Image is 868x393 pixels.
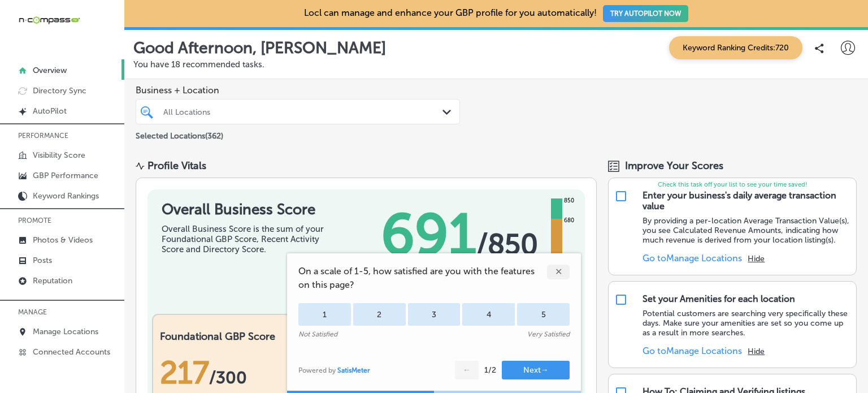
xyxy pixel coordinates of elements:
[33,171,98,180] p: GBP Performance
[643,346,742,356] a: Go toManage Locations
[136,127,223,141] p: Selected Locations ( 362 )
[527,330,570,338] div: Very Satisfied
[462,303,515,326] div: 4
[33,191,99,201] p: Keyword Rankings
[298,265,547,292] span: On a scale of 1-5, how satisfied are you with the features on this page?
[33,66,67,75] p: Overview
[33,150,85,160] p: Visibility Score
[163,107,444,116] div: All Locations
[33,347,110,357] p: Connected Accounts
[502,361,570,379] button: Next→
[33,256,52,265] p: Posts
[643,253,742,264] a: Go toManage Locations
[136,85,460,96] span: Business + Location
[669,36,802,59] span: Keyword Ranking Credits: 720
[353,303,406,326] div: 2
[643,216,850,245] p: By providing a per-location Average Transaction Value(s), you see Calculated Revenue Amounts, ind...
[748,347,765,356] button: Hide
[643,293,795,304] div: Set your Amenities for each location
[748,254,765,264] button: Hide
[33,86,86,96] p: Directory Sync
[562,196,576,205] div: 850
[133,59,859,70] p: You have 18 recommended tasks.
[625,159,723,172] span: Improve Your Scores
[562,216,576,225] div: 680
[337,366,370,374] a: SatisMeter
[643,190,850,211] div: Enter your business's daily average transaction value
[476,227,538,261] span: / 850
[547,265,570,279] div: ✕
[408,303,461,326] div: 3
[162,201,331,218] h1: Overall Business Score
[160,354,284,391] div: 217
[33,235,93,245] p: Photos & Videos
[18,15,80,25] img: 660ab0bf-5cc7-4cb8-ba1c-48b5ae0f18e60NCTV_CLogo_TV_Black_-500x88.png
[609,181,856,188] p: Check this task off your list to see your time saved!
[298,330,337,338] div: Not Satisfied
[133,38,386,57] p: Good Afternoon, [PERSON_NAME]
[298,303,351,326] div: 1
[298,366,370,374] div: Powered by
[209,368,247,388] span: / 300
[162,224,331,254] div: Overall Business Score is the sum of your Foundational GBP Score, Recent Activity Score and Direc...
[643,309,850,338] p: Potential customers are searching very specifically these days. Make sure your amenities are set ...
[381,201,476,269] span: 691
[33,106,67,116] p: AutoPilot
[484,365,496,375] div: 1 / 2
[147,159,206,172] div: Profile Vitals
[603,5,688,22] button: TRY AUTOPILOT NOW
[33,327,98,336] p: Manage Locations
[455,361,479,379] button: ←
[517,303,570,326] div: 5
[33,276,72,286] p: Reputation
[160,330,284,343] h2: Foundational GBP Score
